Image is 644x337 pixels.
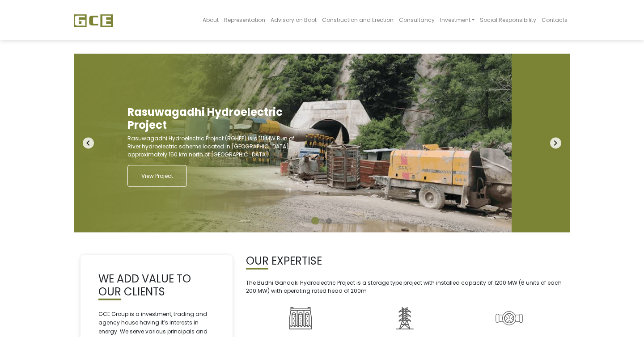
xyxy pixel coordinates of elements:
[437,3,477,37] a: Investment
[311,217,320,226] button: 1 of 2
[539,3,570,37] a: Contacts
[268,3,319,37] a: Advisory on Boot
[98,273,215,299] h2: WE ADD VALUE TO OUR CLIENTS
[127,135,297,159] p: Rasuwagadhi Hydroelectric Project (RGHEP) is a 111 MW Run of River hydroelectric scheme located i...
[480,16,536,24] span: Social Responsibility
[127,165,187,187] a: View Project
[477,3,539,37] a: Social Responsibility
[224,16,265,24] span: Representation
[127,106,297,132] h2: Rasuwagadhi Hydroelectric Project
[319,3,396,37] a: Construction and Erection
[550,138,561,149] i: navigate_next
[271,16,317,24] span: Advisory on Boot
[83,138,94,149] i: navigate_before
[74,14,113,27] img: GCE Group
[322,16,394,24] span: Construction and Erection
[203,16,219,24] span: About
[221,3,268,37] a: Representation
[440,16,470,24] span: Investment
[324,217,333,226] button: 2 of 2
[396,3,437,37] a: Consultancy
[246,279,563,295] p: The Budhi Gandaki Hydroelectric Project is a storage type project with installed capacity of 1200...
[542,16,568,24] span: Contacts
[399,16,435,24] span: Consultancy
[200,3,221,37] a: About
[246,255,563,268] h2: OUR EXPERTISE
